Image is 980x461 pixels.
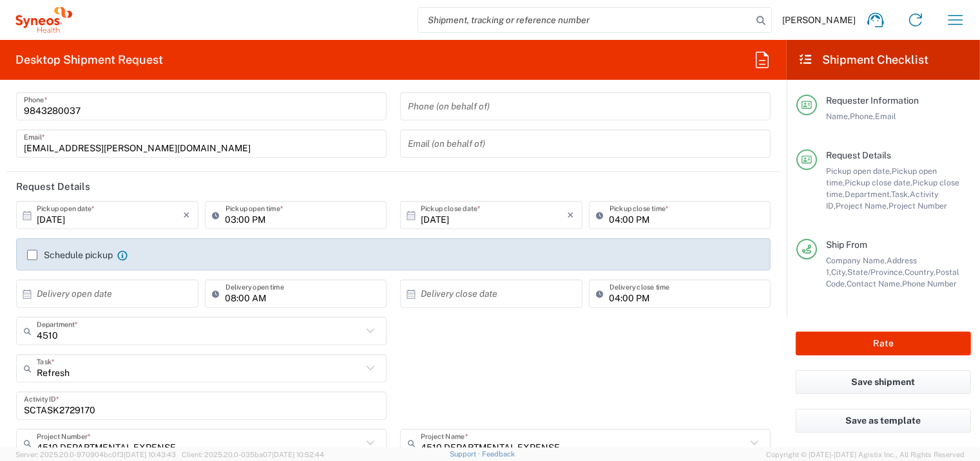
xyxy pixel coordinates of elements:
span: Project Name, [836,201,889,211]
a: Support [450,450,482,458]
span: Company Name, [826,256,887,265]
i: × [184,205,191,225]
span: Email [875,111,896,121]
a: Feedback [482,450,515,458]
span: Pickup open date, [826,166,892,176]
span: Task, [891,189,910,199]
span: Project Number [889,201,947,211]
span: Pickup close date, [845,178,912,187]
span: Contact Name, [847,279,902,288]
button: Save shipment [796,370,971,394]
span: [DATE] 10:52:44 [272,451,324,458]
span: Client: 2025.20.0-035ba07 [182,451,324,458]
h2: Request Details [16,180,90,193]
span: Department, [845,189,891,199]
span: Request Details [826,150,891,160]
h2: Desktop Shipment Request [15,52,163,68]
span: Ship From [826,240,867,250]
span: [DATE] 10:43:43 [124,451,176,458]
span: Name, [826,111,850,121]
span: Copyright © [DATE]-[DATE] Agistix Inc., All Rights Reserved [766,449,965,460]
span: Phone Number [902,279,957,288]
span: [PERSON_NAME] [782,14,856,26]
span: State/Province, [847,267,905,277]
i: × [568,205,575,225]
span: City, [831,267,847,277]
label: Schedule pickup [27,250,113,260]
span: Phone, [850,111,875,121]
button: Save as template [796,409,971,433]
span: Requester Information [826,95,919,106]
h2: Shipment Checklist [798,52,928,68]
input: Shipment, tracking or reference number [418,8,752,32]
span: Country, [905,267,936,277]
span: Server: 2025.20.0-970904bc0f3 [15,451,176,458]
button: Rate [796,332,971,355]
